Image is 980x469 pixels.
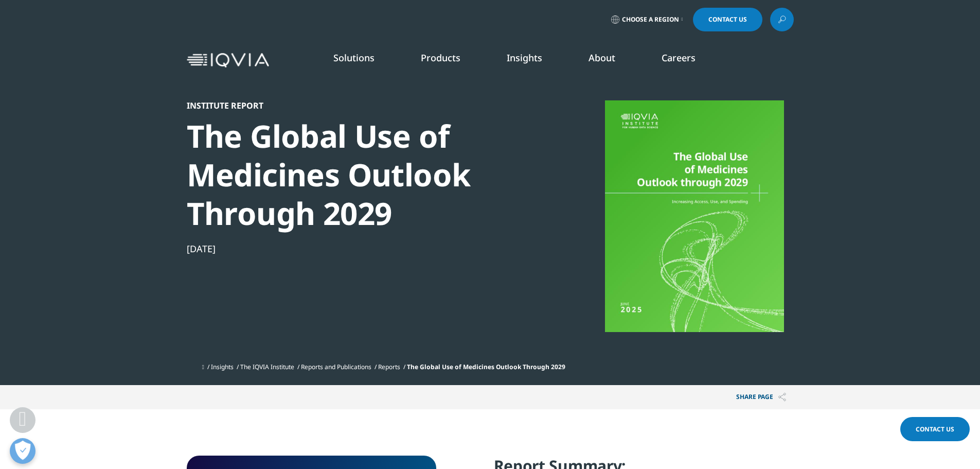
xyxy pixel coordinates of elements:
a: About [589,51,615,64]
a: Reports [378,362,400,371]
a: Contact Us [693,8,762,31]
span: Choose a Region [622,15,679,24]
img: IQVIA Healthcare Information Technology and Pharma Clinical Research Company [187,53,269,68]
p: Share PAGE [728,385,794,409]
div: [DATE] [187,242,540,255]
a: Contact Us [900,417,970,441]
a: Solutions [333,51,375,64]
button: Open Preferences [10,438,35,464]
span: The Global Use of Medicines Outlook Through 2029 [407,362,565,371]
span: Contact Us [708,16,747,23]
a: Reports and Publications [301,362,371,371]
div: Institute Report [187,100,540,111]
div: The Global Use of Medicines Outlook Through 2029 [187,117,540,233]
nav: Primary [273,36,794,84]
button: Share PAGEShare PAGE [728,385,794,409]
img: Share PAGE [778,393,786,402]
a: Products [421,51,460,64]
span: Contact Us [916,425,954,433]
a: Insights [507,51,542,64]
a: Careers [662,51,696,64]
a: Insights [211,362,234,371]
a: The IQVIA Institute [240,362,294,371]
